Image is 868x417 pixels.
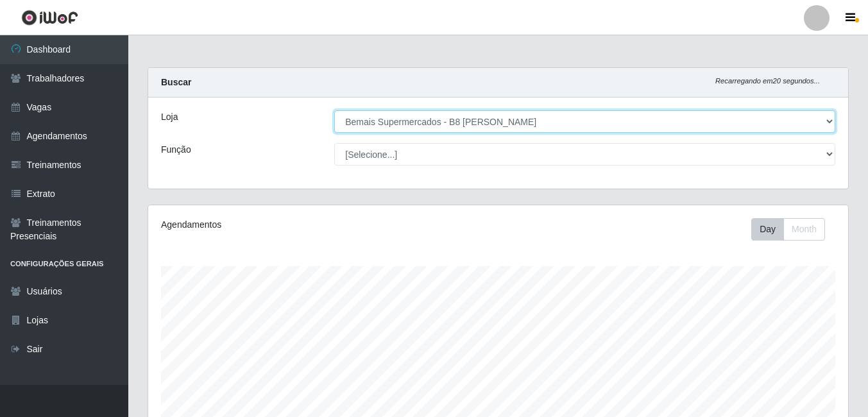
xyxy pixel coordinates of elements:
[715,77,820,85] i: Recarregando em 20 segundos...
[21,10,78,26] img: CoreUI Logo
[161,143,191,157] label: Função
[161,218,430,232] div: Agendamentos
[161,77,191,87] strong: Buscar
[751,218,825,241] div: First group
[783,218,825,241] button: Month
[751,218,835,241] div: Toolbar with button groups
[751,218,784,241] button: Day
[161,110,178,124] label: Loja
